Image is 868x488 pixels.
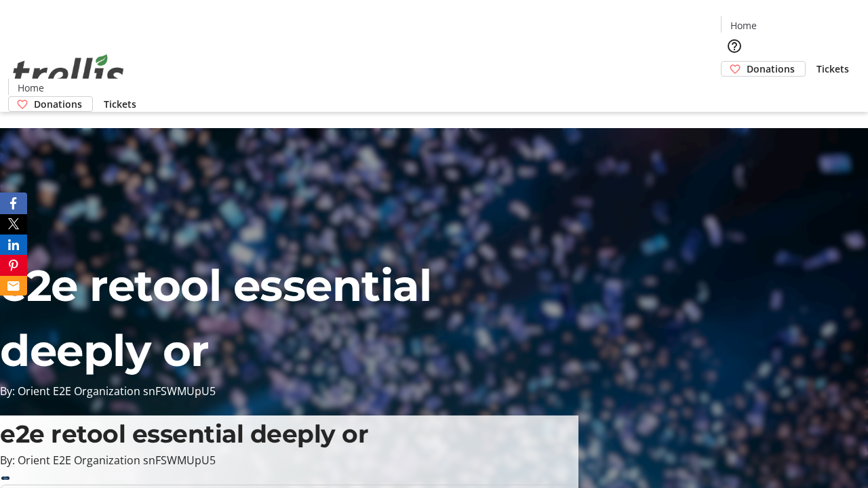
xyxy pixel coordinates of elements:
span: Home [730,18,757,33]
a: Donations [721,61,806,77]
button: Help [721,33,748,60]
a: Donations [8,96,93,112]
a: Home [722,18,765,33]
a: Tickets [806,62,860,76]
button: Cart [721,77,748,104]
a: Tickets [93,97,147,111]
span: Home [18,81,44,95]
span: Tickets [104,97,136,111]
span: Donations [747,62,795,76]
a: Home [9,81,52,95]
span: Tickets [816,62,849,76]
img: Orient E2E Organization snFSWMUpU5's Logo [8,39,129,107]
span: Donations [34,97,82,111]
